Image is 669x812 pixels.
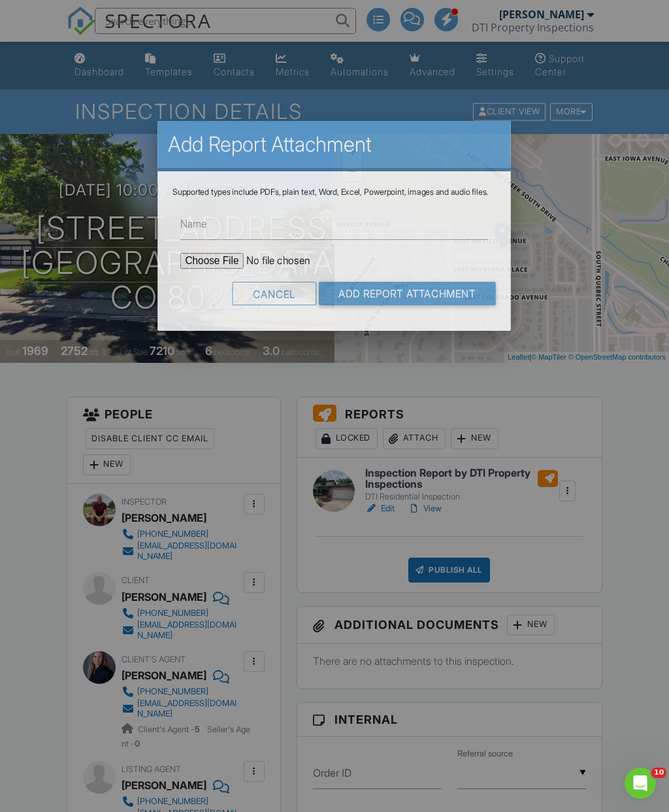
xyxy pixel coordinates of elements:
div: Supported types include PDFs, plain text, Word, Excel, Powerpoint, images and audio files. [173,187,497,197]
span: 10 [651,768,666,778]
label: Name [180,216,207,231]
div: Cancel [233,282,317,305]
iframe: Intercom live chat [625,768,656,799]
input: Add Report Attachment [319,282,496,305]
h2: Add Report Attachment [168,131,501,158]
